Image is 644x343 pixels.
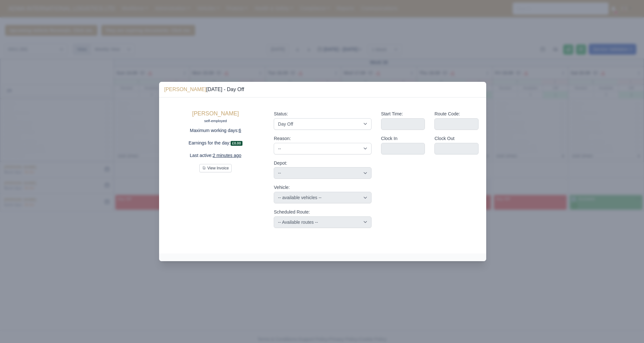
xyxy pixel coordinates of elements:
button: View Invoice [199,164,232,172]
span: £0.00 [231,141,243,146]
label: Route Code: [434,110,460,118]
p: Maximum working days: [167,127,264,134]
u: 6 [239,128,241,133]
u: 2 minutes ago [213,153,241,158]
label: Clock In [381,135,397,142]
div: [DATE] - Day Off [164,86,244,93]
label: Start Time: [381,110,403,118]
label: Clock Out [434,135,455,142]
label: Depot: [274,160,287,167]
label: Status: [274,110,288,118]
p: Last active: [167,152,264,159]
small: self-employed [204,119,227,123]
label: Vehicle: [274,184,290,191]
p: Earnings for the day: [167,139,264,147]
label: Reason: [274,135,291,142]
a: [PERSON_NAME] [192,110,239,117]
label: Scheduled Route: [274,208,310,216]
iframe: Chat Widget [612,312,644,343]
a: [PERSON_NAME] [164,87,206,92]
